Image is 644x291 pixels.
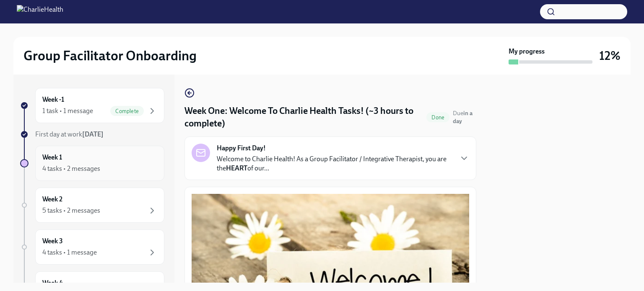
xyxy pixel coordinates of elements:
[599,48,621,63] h3: 12%
[20,146,164,181] a: Week 14 tasks • 2 messages
[226,164,247,172] strong: HEART
[35,130,104,138] span: First day at work
[453,110,473,125] span: Due
[20,130,164,139] a: First day at work[DATE]
[453,110,473,125] strong: in a day
[42,278,63,288] h6: Week 4
[42,95,64,104] h6: Week -1
[110,108,144,114] span: Complete
[23,47,197,64] h2: Group Facilitator Onboarding
[42,195,62,204] h6: Week 2
[42,106,93,116] div: 1 task • 1 message
[453,109,476,125] span: September 22nd, 2025 10:00
[82,130,104,138] strong: [DATE]
[42,153,62,162] h6: Week 1
[17,5,63,18] img: CharlieHealth
[20,229,164,265] a: Week 34 tasks • 1 message
[42,237,63,246] h6: Week 3
[426,114,449,121] span: Done
[42,206,100,215] div: 5 tasks • 2 messages
[42,164,100,173] div: 4 tasks • 2 messages
[217,155,452,173] p: Welcome to Charlie Health! As a Group Facilitator / Integrative Therapist, you are the of our...
[184,105,423,130] h4: Week One: Welcome To Charlie Health Tasks! (~3 hours to complete)
[42,248,97,257] div: 4 tasks • 1 message
[20,88,164,123] a: Week -11 task • 1 messageComplete
[217,144,266,153] strong: Happy First Day!
[20,188,164,223] a: Week 25 tasks • 2 messages
[509,47,545,56] strong: My progress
